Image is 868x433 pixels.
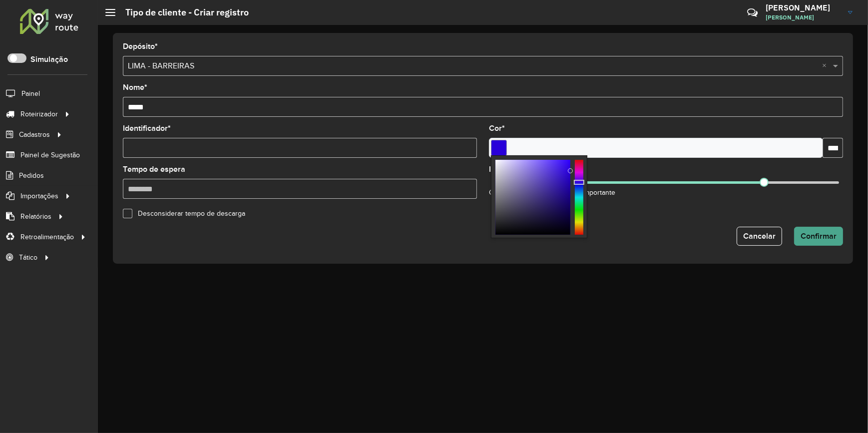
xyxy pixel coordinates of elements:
span: Clear all [822,60,831,72]
span: Cadastros [19,129,50,140]
span: Painel de Sugestão [20,150,80,160]
label: Depósito [123,40,158,52]
label: Simulação [30,53,68,65]
span: Relatórios [20,211,51,222]
span: Pedidos [19,170,44,181]
button: Confirmar [794,227,843,246]
span: Confirmar [801,232,837,240]
label: Tempo de espera [123,163,185,175]
span: [PERSON_NAME] [766,13,841,22]
span: Cancelar [743,232,776,240]
label: Nome [123,81,147,93]
h3: [PERSON_NAME] [766,3,841,12]
span: Retroalimentação [20,232,74,242]
label: Identificador [123,122,171,134]
h2: Tipo de cliente - Criar registro [115,7,249,18]
span: Importações [20,191,58,201]
small: Quanto maior o número, mais importante [489,189,615,196]
label: Cor [489,122,505,134]
label: Desconsiderar tempo de descarga [133,210,245,217]
span: Painel [21,88,40,99]
label: Importância: 783 [489,163,549,175]
a: Contato Rápido [742,2,763,23]
span: Tático [19,252,37,263]
input: Select a color [491,140,507,156]
button: Cancelar [737,227,782,246]
span: Roteirizador [20,109,58,119]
